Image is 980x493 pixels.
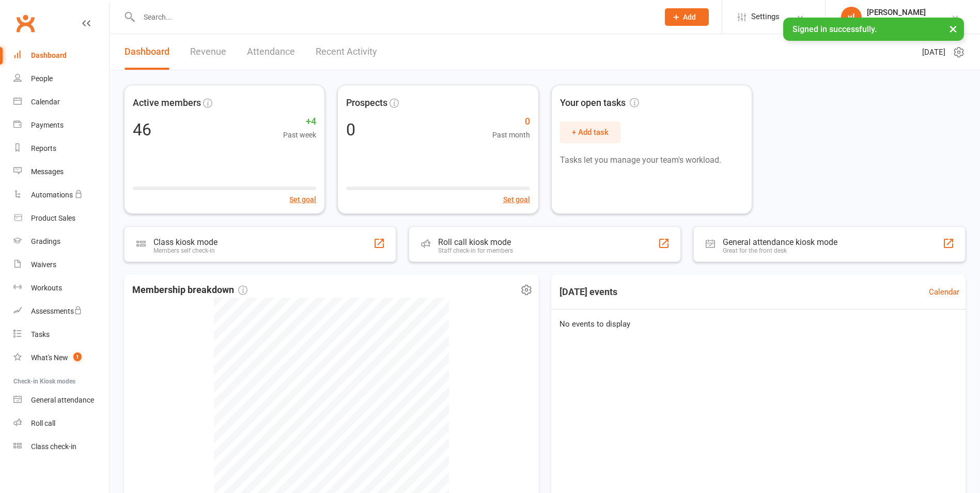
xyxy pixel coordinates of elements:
[31,167,64,176] div: Messages
[31,307,82,315] div: Assessments
[13,300,109,323] a: Assessments
[13,323,109,346] a: Tasks
[560,153,743,167] p: Tasks let you manage your team's workload.
[547,310,970,338] div: No events to display
[31,353,68,362] div: What's New
[792,24,877,34] span: Signed in successfully.
[31,144,56,152] div: Reports
[841,7,862,27] div: vl
[13,160,109,183] a: Messages
[31,214,75,222] div: Product Sales
[31,121,64,129] div: Payments
[31,419,55,427] div: Roll call
[13,90,109,114] a: Calendar
[503,194,530,205] button: Set goal
[132,283,247,298] span: Membership breakdown
[31,51,67,59] div: Dashboard
[153,237,217,247] div: Class kiosk mode
[13,207,109,230] a: Product Sales
[13,435,109,458] a: Class kiosk mode
[922,46,945,58] span: [DATE]
[438,247,513,254] div: Staff check-in for members
[31,284,62,292] div: Workouts
[13,346,109,369] a: What's New1
[31,237,60,245] div: Gradings
[289,194,316,205] button: Set goal
[438,237,513,247] div: Roll call kiosk mode
[560,96,639,111] span: Your open tasks
[31,260,56,269] div: Waivers
[13,253,109,276] a: Waivers
[13,183,109,207] a: Automations
[13,389,109,412] a: General attendance kiosk mode
[944,18,962,40] button: ×
[13,114,109,137] a: Payments
[13,276,109,300] a: Workouts
[13,137,109,160] a: Reports
[867,8,951,17] div: [PERSON_NAME]
[133,121,151,138] div: 46
[723,247,837,254] div: Great for the front desk
[867,17,951,26] div: greater western muay thai
[283,114,316,129] span: +4
[751,5,780,28] span: Settings
[247,34,295,70] a: Attendance
[723,237,837,247] div: General attendance kiosk mode
[665,8,709,26] button: Add
[31,98,60,106] div: Calendar
[551,283,626,301] h3: [DATE] events
[31,396,94,404] div: General attendance
[13,44,109,67] a: Dashboard
[683,13,696,21] span: Add
[492,114,530,129] span: 0
[31,74,53,83] div: People
[346,121,355,138] div: 0
[13,412,109,435] a: Roll call
[31,442,76,451] div: Class check-in
[929,286,959,298] a: Calendar
[73,352,82,361] span: 1
[136,10,651,24] input: Search...
[13,230,109,253] a: Gradings
[492,129,530,141] span: Past month
[125,34,169,70] a: Dashboard
[12,10,38,36] a: Clubworx
[346,96,387,111] span: Prospects
[190,34,226,70] a: Revenue
[560,121,620,143] button: + Add task
[31,191,73,199] div: Automations
[13,67,109,90] a: People
[153,247,217,254] div: Members self check-in
[316,34,377,70] a: Recent Activity
[283,129,316,141] span: Past week
[133,96,201,111] span: Active members
[31,330,50,338] div: Tasks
